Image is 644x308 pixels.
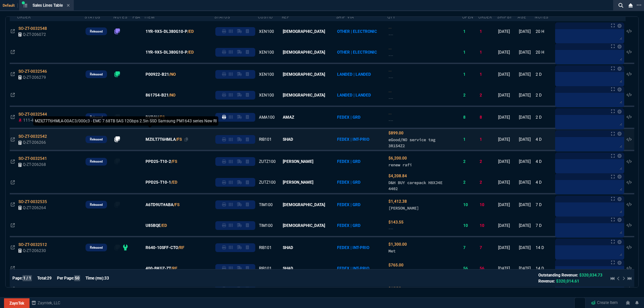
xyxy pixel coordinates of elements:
[388,162,412,167] span: renew rafi
[478,42,497,63] td: 1
[462,106,479,128] td: 8
[462,237,479,258] td: 7
[18,134,47,139] span: SO-ZT-0032542
[11,115,15,120] nx-icon: Open In Opposite Panel
[146,265,171,271] span: 400-BKGZ-ZT
[579,273,602,278] span: $320,034.73
[259,266,272,271] span: RIB101
[283,223,325,228] span: [DEMOGRAPHIC_DATA]
[388,248,395,253] span: Met
[478,194,497,215] td: 10
[535,21,554,42] td: 20 H
[283,202,325,207] span: [DEMOGRAPHIC_DATA]
[497,215,518,237] td: [DATE]
[176,136,182,142] a: /FS
[588,298,621,308] a: Create Item
[169,71,176,77] a: /NO
[146,159,171,165] span: PPD25-T10-2
[47,276,52,281] span: 29
[146,136,176,142] span: MZILT7T6HMLA
[259,72,274,77] span: XEN100
[616,1,626,9] nx-icon: Search
[497,85,518,106] td: [DATE]
[146,202,173,208] span: A6TD9UT#ABA
[337,159,361,164] span: FEDEX | GRD
[57,276,74,281] span: Per Page:
[478,106,497,128] td: 8
[259,50,274,55] span: XEN100
[259,115,275,120] span: AMA100
[388,269,407,274] span: Westside
[74,275,80,282] span: 50
[37,276,47,281] span: Total:
[538,279,555,284] span: Revenue:
[18,156,47,161] span: SO-ZT-0032541
[161,223,167,229] a: /ED
[67,3,70,8] nx-icon: Close Tab
[90,72,103,77] p: Released
[159,114,165,120] a: /FS
[388,199,407,204] span: Quoted Cost
[90,159,103,164] p: Released
[497,14,512,20] div: ShipBy
[497,150,518,172] td: [DATE]
[337,266,369,271] span: FEDEX | INT-PRIO
[462,215,479,237] td: 10
[146,49,187,55] span: 1YR-9X5-DL380G10-P
[387,14,395,20] div: QTY
[497,172,518,193] td: [DATE]
[518,237,535,258] td: [DATE]
[388,174,407,178] span: Quoted Cost
[556,279,579,284] span: $320,014.61
[388,180,442,191] span: D&H BUY carepack H8XJ4E 4402
[283,93,325,98] span: [DEMOGRAPHIC_DATA]
[86,276,104,281] span: Time (ms):
[518,258,535,279] td: [DATE]
[462,150,479,172] td: 2
[178,245,184,251] a: /RF
[146,28,187,35] span: 1YR-9X5-DL380G10-P
[337,115,361,120] span: FEDEX | GRD
[214,14,230,20] div: Status
[497,237,518,258] td: [DATE]
[462,85,479,106] td: 2
[388,89,392,94] span: Quoted Cost
[23,140,46,145] span: Q-ZT-206266
[146,223,161,229] span: U85BQE
[518,194,535,215] td: [DATE]
[11,180,15,185] nx-icon: Open In Opposite Panel
[90,202,103,207] p: Released
[283,29,325,34] span: [DEMOGRAPHIC_DATA]
[337,29,377,34] span: OTHER | ELECTRONIC
[535,237,554,258] td: 14 D
[114,116,120,120] nx-fornida-erp-notes: number
[462,258,479,279] td: 56
[535,42,554,63] td: 20 H
[497,42,518,63] td: [DATE]
[518,63,535,85] td: [DATE]
[146,179,171,185] span: PPD25-T10-1
[337,72,371,77] span: LANDED | LANDED
[478,85,497,106] td: 2
[3,3,18,8] span: Default
[337,137,369,142] span: FEDEX | INT-PRIO
[337,180,361,185] span: FEDEX | GRD
[388,205,419,210] span: ingram
[90,245,103,250] p: Released
[23,32,46,37] span: Q-ZT-206072
[535,85,554,106] td: 2 D
[478,21,497,42] td: 1
[478,63,497,85] td: 1
[388,131,404,135] span: Quoted Cost
[11,245,15,250] nx-icon: Open In Opposite Panel
[497,63,518,85] td: [DATE]
[462,128,479,150] td: 1
[23,162,46,167] span: Q-ZT-206268
[337,245,369,250] span: FEDEX | INT-PRIO
[23,75,46,80] span: Q-ZT-206279
[11,72,15,77] nx-icon: Open In Opposite Panel
[258,14,273,20] div: CustID
[114,30,120,35] nx-fornida-erp-notes: number
[171,159,177,165] a: /FS
[388,32,393,37] span: --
